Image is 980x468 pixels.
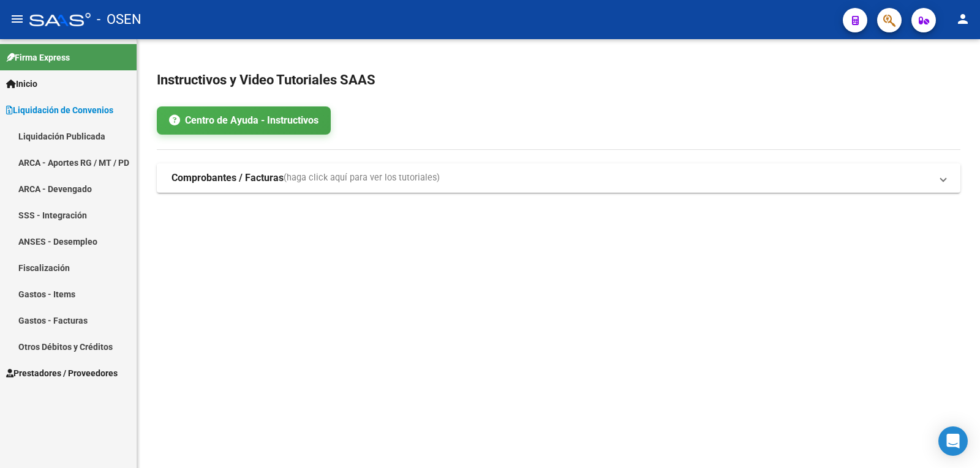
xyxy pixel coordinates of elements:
mat-icon: person [956,12,970,26]
span: Inicio [6,77,37,91]
mat-expansion-panel-header: Comprobantes / Facturas(haga click aquí para ver los tutoriales) [157,163,960,193]
div: Open Intercom Messenger [938,426,968,456]
h2: Instructivos y Video Tutoriales SAAS [157,69,960,92]
span: (haga click aquí para ver los tutoriales) [284,171,440,185]
span: Firma Express [6,51,70,64]
mat-icon: menu [10,12,24,26]
span: Prestadores / Proveedores [6,366,118,380]
span: - OSEN [97,6,141,33]
span: Liquidación de Convenios [6,103,113,117]
strong: Comprobantes / Facturas [171,171,284,185]
a: Centro de Ayuda - Instructivos [157,106,331,135]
